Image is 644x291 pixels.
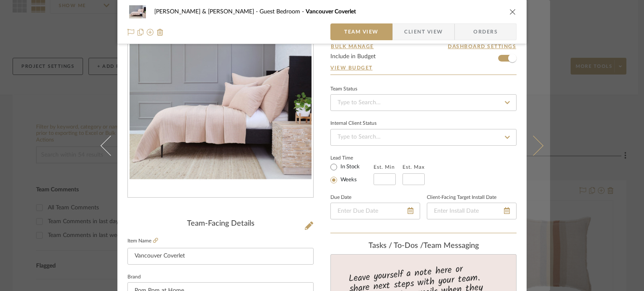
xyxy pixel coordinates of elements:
label: Client-Facing Target Install Date [427,196,496,200]
input: Type to Search… [330,129,517,146]
span: Tasks / To-Dos / [369,242,423,250]
span: Team View [344,23,379,40]
label: Lead Time [330,154,374,162]
label: Brand [127,275,141,279]
div: Team-Facing Details [127,219,314,229]
span: Vancouver Coverlet [306,9,356,15]
input: Enter Install Date [427,203,517,219]
div: Internal Client Status [330,121,377,126]
span: Client View [404,23,443,40]
button: Bulk Manage [330,43,374,50]
label: Item Name [127,237,158,245]
label: Est. Min [374,164,395,170]
label: In Stock [339,163,360,171]
span: [PERSON_NAME] & [PERSON_NAME] [154,9,260,15]
span: Orders [464,23,507,40]
button: close [509,8,517,15]
div: 0 [128,16,313,198]
img: Remove from project [157,29,164,36]
label: Weeks [339,176,357,184]
div: team Messaging [330,242,517,251]
input: Enter Due Date [330,203,420,219]
input: Enter Item Name [127,248,314,265]
label: Due Date [330,196,351,200]
button: Dashboard Settings [447,43,517,50]
div: Team Status [330,87,357,91]
img: 8e2c4335-9ebd-473a-8ddf-0d53f84b1af2_436x436.jpg [130,16,312,198]
mat-radio-group: Select item type [330,162,374,185]
a: View Budget [330,64,517,71]
input: Type to Search… [330,94,517,111]
img: 8e2c4335-9ebd-473a-8ddf-0d53f84b1af2_48x40.jpg [127,3,148,20]
span: Guest Bedroom [260,9,306,15]
label: Est. Max [402,164,425,170]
